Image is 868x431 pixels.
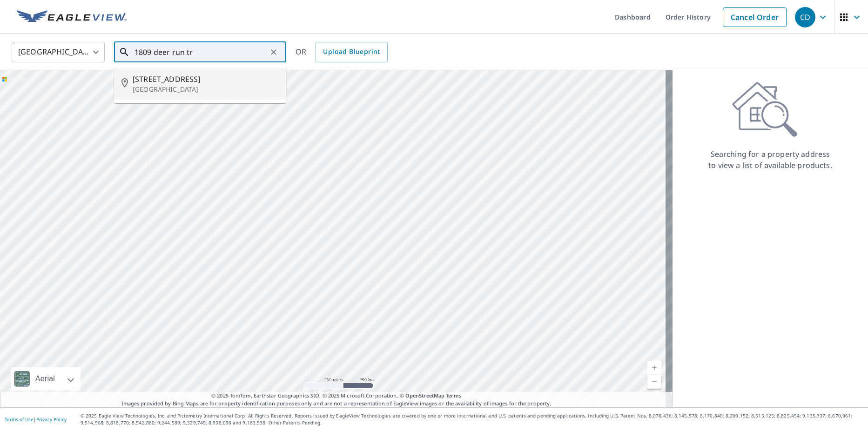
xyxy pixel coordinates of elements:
p: © 2025 Eagle View Technologies, Inc. and Pictometry International Corp. All Rights Reserved. Repo... [81,412,863,426]
a: Terms [446,392,461,399]
input: Search by address or latitude-longitude [135,39,267,65]
div: Aerial [33,367,58,391]
a: OpenStreetMap [405,392,444,399]
a: Current Level 5, Zoom In [647,361,661,375]
a: Current Level 5, Zoom Out [647,375,661,389]
p: | [5,417,67,422]
a: Terms of Use [5,416,34,423]
span: Upload Blueprint [323,46,380,58]
div: OR [296,42,388,62]
span: [STREET_ADDRESS] [133,74,279,85]
div: CD [795,7,815,27]
div: Aerial [11,367,81,391]
p: Searching for a property address to view a list of available products. [708,148,833,171]
button: Clear [267,46,280,59]
img: EV Logo [17,10,127,24]
div: [GEOGRAPHIC_DATA] [12,39,105,65]
a: Cancel Order [723,7,787,27]
span: © 2025 TomTom, Earthstar Geographics SIO, © 2025 Microsoft Corporation, © [211,392,461,400]
p: [GEOGRAPHIC_DATA] [133,85,279,94]
a: Privacy Policy [36,416,67,423]
a: Upload Blueprint [316,42,387,62]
